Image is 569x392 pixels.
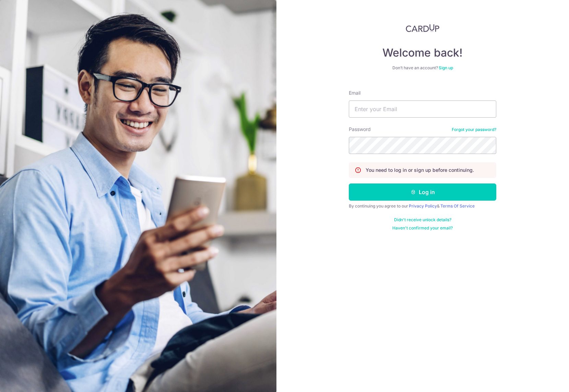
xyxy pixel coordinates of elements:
[349,90,360,96] label: Email
[392,225,453,231] a: Haven't confirmed your email?
[452,127,496,132] a: Forgot your password?
[409,203,437,209] a: Privacy Policy
[349,100,496,118] input: Enter your Email
[349,183,496,201] button: Log in
[394,217,451,223] a: Didn't receive unlock details?
[406,24,439,32] img: CardUp Logo
[349,46,496,60] h4: Welcome back!
[440,203,475,209] a: Terms Of Service
[439,65,453,70] a: Sign up
[349,126,371,133] label: Password
[349,203,496,209] div: By continuing you agree to our &
[366,167,474,174] p: You need to log in or sign up before continuing.
[349,65,496,71] div: Don’t have an account?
